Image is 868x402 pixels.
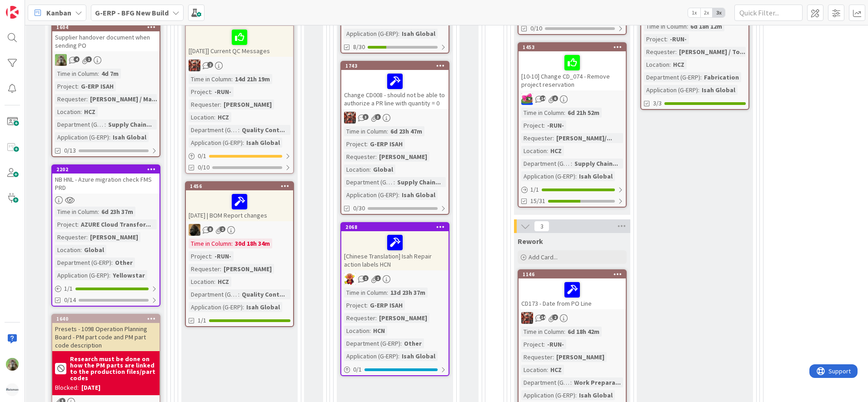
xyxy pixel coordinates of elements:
[377,313,429,323] div: [PERSON_NAME]
[368,139,405,149] div: G-ERP ISAH
[552,314,558,320] span: 2
[521,133,553,143] div: Requester
[671,60,687,69] div: HCZ
[530,24,542,33] span: 0/10
[521,159,571,169] div: Department (G-ERP)
[214,277,215,287] span: :
[399,190,438,200] div: Isah Global
[688,8,700,17] span: 1x
[6,6,19,19] img: Visit kanbanzone.com
[55,69,98,79] div: Time in Column
[344,164,369,174] div: Location
[52,315,160,323] div: 1640
[190,183,293,189] div: 1456
[215,112,231,122] div: HCZ
[363,275,369,281] span: 1
[345,224,449,230] div: 2068
[189,138,243,148] div: Application (G-ERP)
[214,112,215,122] span: :
[519,270,626,309] div: 1146CD173 - Date from PO Line
[80,107,82,117] span: :
[345,63,449,69] div: 1743
[644,21,687,31] div: Time in Column
[402,338,424,348] div: Other
[575,171,577,181] span: :
[56,24,160,30] div: 1604
[344,313,375,323] div: Requester
[105,119,106,129] span: :
[540,95,546,101] span: 14
[530,196,545,206] span: 15/31
[554,352,607,362] div: [PERSON_NAME]
[341,62,449,109] div: 1743Change CD008 - should not be able to authorize a PR line with quantity = 0
[377,152,429,162] div: [PERSON_NAME]
[529,253,558,261] span: Add Card...
[523,271,626,278] div: 1146
[398,29,399,39] span: :
[221,264,274,274] div: [PERSON_NAME]
[86,94,88,104] span: :
[400,338,402,348] span: :
[244,302,282,312] div: Isah Global
[189,302,243,312] div: Application (G-ERP)
[564,327,565,337] span: :
[375,152,377,162] span: :
[238,125,239,135] span: :
[220,264,221,274] span: :
[341,223,449,231] div: 2068
[52,31,160,51] div: Supplier handover document when sending PO
[186,18,293,57] div: 1874[[DATE]] Current QC Messages
[702,72,741,82] div: Fabrication
[547,146,548,156] span: :
[219,226,225,232] span: 2
[52,323,160,351] div: Presets - 1098 Operation Planning Board - PM part code and PM part code description
[375,114,381,120] span: 3
[341,70,449,109] div: Change CD008 - should not be able to authorize a PR line with quantity = 0
[519,93,626,105] div: JK
[344,112,356,124] img: JK
[677,47,748,57] div: [PERSON_NAME] / To...
[398,190,399,200] span: :
[198,316,206,325] span: 1/1
[519,270,626,278] div: 1146
[570,377,572,387] span: :
[544,120,545,130] span: :
[198,151,206,161] span: 0 / 1
[64,284,73,293] span: 1 / 1
[189,60,200,71] img: JK
[341,231,449,270] div: [Chinese Translation] Isah Repair action labels HCN
[548,365,564,375] div: HCZ
[233,238,272,248] div: 30d 18h 34m
[344,29,398,39] div: Application (G-ERP)
[64,295,76,305] span: 0/14
[344,351,398,361] div: Application (G-ERP)
[52,165,160,174] div: 2202
[52,54,160,66] div: TT
[56,316,160,322] div: 1640
[344,126,387,136] div: Time in Column
[344,273,356,285] img: LC
[698,85,699,95] span: :
[239,289,287,299] div: Quality Cont...
[519,51,626,90] div: [10-10] Change CD_074 - Remove project reservation
[189,264,220,274] div: Requester
[521,108,564,118] div: Time in Column
[344,190,398,200] div: Application (G-ERP)
[344,288,387,298] div: Time in Column
[545,120,566,130] div: -RUN-
[521,93,533,105] img: JK
[55,132,109,142] div: Application (G-ERP)
[371,164,395,174] div: Global
[341,273,449,285] div: LC
[388,288,428,298] div: 13d 23h 37m
[519,312,626,324] div: JK
[55,232,86,242] div: Requester
[399,29,438,39] div: Isah Global
[186,150,293,162] div: 0/1
[110,132,149,142] div: Isah Global
[186,182,293,221] div: 1456[DATE] | BOM Report changes
[220,99,221,109] span: :
[198,163,210,172] span: 0/10
[519,43,626,51] div: 1453
[644,34,666,44] div: Project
